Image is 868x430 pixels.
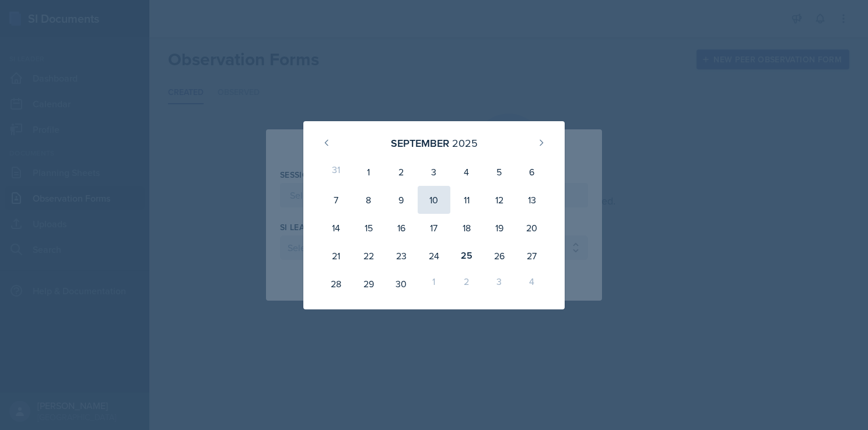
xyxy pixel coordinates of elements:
[483,270,516,298] div: 3
[516,242,548,270] div: 27
[320,186,352,214] div: 7
[320,242,352,270] div: 21
[352,158,385,186] div: 1
[450,214,483,242] div: 18
[516,270,548,298] div: 4
[516,214,548,242] div: 20
[352,186,385,214] div: 8
[418,242,450,270] div: 24
[450,270,483,298] div: 2
[352,242,385,270] div: 22
[391,135,449,151] div: September
[450,158,483,186] div: 4
[418,186,450,214] div: 10
[320,270,352,298] div: 28
[385,214,418,242] div: 16
[418,270,450,298] div: 1
[320,214,352,242] div: 14
[483,158,516,186] div: 5
[385,158,418,186] div: 2
[385,270,418,298] div: 30
[352,270,385,298] div: 29
[352,214,385,242] div: 15
[385,186,418,214] div: 9
[516,158,548,186] div: 6
[483,186,516,214] div: 12
[483,242,516,270] div: 26
[450,186,483,214] div: 11
[320,158,352,186] div: 31
[418,214,450,242] div: 17
[385,242,418,270] div: 23
[483,214,516,242] div: 19
[516,186,548,214] div: 13
[418,158,450,186] div: 3
[452,135,478,151] div: 2025
[450,242,483,270] div: 25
